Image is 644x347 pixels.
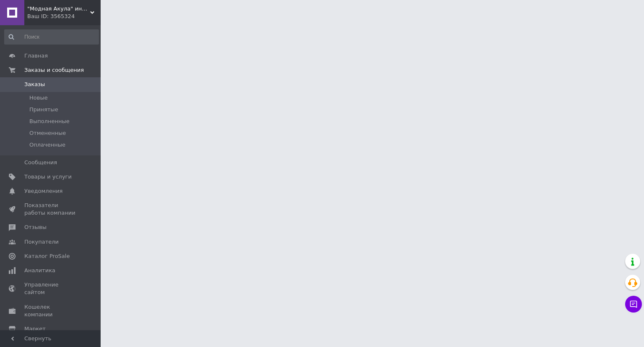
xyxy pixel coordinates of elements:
span: Заказы [24,81,45,88]
span: "Модная Акула" интернет магазин одежды и обуви [27,5,90,13]
span: Товары и услуги [24,173,72,181]
button: Чат с покупателем [625,296,642,313]
span: Кошелек компании [24,303,78,318]
span: Покупатели [24,238,59,246]
span: Каталог ProSale [24,252,70,260]
span: Управление сайтом [24,281,78,296]
span: Оплаченные [29,141,65,149]
span: Главная [24,52,48,60]
span: Маркет [24,325,46,333]
span: Отмененные [29,129,66,137]
span: Показатели работы компании [24,202,78,217]
span: Аналитика [24,267,55,274]
span: Принятые [29,106,58,113]
span: Сообщения [24,159,57,166]
span: Выполненные [29,118,70,125]
span: Отзывы [24,223,47,231]
span: Уведомления [24,187,62,195]
input: Поиск [4,29,99,45]
div: Ваш ID: 3565324 [27,13,101,20]
span: Новые [29,94,48,102]
span: Заказы и сообщения [24,66,84,74]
